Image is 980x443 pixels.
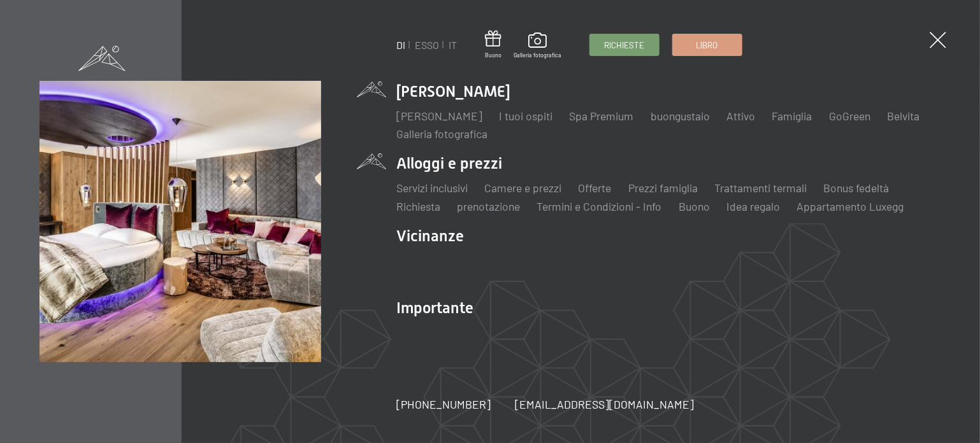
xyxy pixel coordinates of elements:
[484,181,561,195] a: Camere e prezzi
[515,397,695,412] a: [EMAIL_ADDRESS][DOMAIN_NAME]
[396,397,491,411] font: [PHONE_NUMBER]
[396,109,482,123] a: [PERSON_NAME]
[396,199,440,213] a: Richiesta
[537,199,662,213] a: Termini e Condizioni - Info
[772,109,812,123] a: Famiglia
[579,181,612,195] a: Offerte
[449,39,457,51] a: IT
[396,397,491,412] a: [PHONE_NUMBER]
[888,109,920,123] a: Belvita
[696,40,718,50] font: Libro
[485,52,501,59] font: Buono
[515,397,695,411] font: [EMAIL_ADDRESS][DOMAIN_NAME]
[673,34,742,55] a: Libro
[485,31,501,59] a: Buono
[396,181,468,195] a: Servizi inclusivi
[605,40,645,50] font: Richieste
[514,52,561,59] font: Galleria fotografica
[396,39,405,51] a: DI
[514,32,561,59] a: Galleria fotografica
[726,199,780,213] a: Idea regalo
[396,127,487,141] a: Galleria fotografica
[570,109,634,123] a: Spa Premium
[797,199,904,213] a: Appartamento Luxegg
[824,181,890,195] a: Bonus fedeltà
[651,109,710,123] a: buongustaio
[726,109,755,123] a: Attivo
[415,39,439,51] a: ESSO
[714,181,807,195] a: Trattamenti termali
[628,181,698,195] a: Prezzi famiglia
[590,34,659,55] a: Richieste
[829,109,870,123] a: GoGreen
[499,109,552,123] a: I tuoi ospiti
[457,199,520,213] a: prenotazione
[679,199,710,213] a: Buono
